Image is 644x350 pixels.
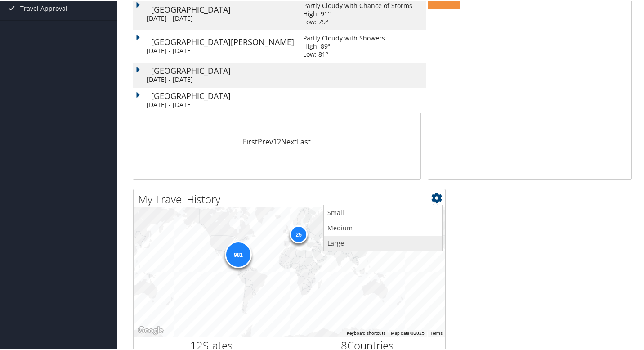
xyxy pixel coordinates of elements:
div: Partly Cloudy with Showers [303,33,385,41]
a: Terms (opens in new tab) [430,330,443,335]
div: 25 [290,224,308,242]
a: Last [297,136,311,146]
a: Medium [324,220,442,235]
div: [GEOGRAPHIC_DATA] [151,4,294,13]
a: 2 [277,136,281,146]
button: Keyboard shortcuts [347,329,385,336]
h2: My Travel History [138,191,445,206]
a: Prev [258,136,273,146]
div: [GEOGRAPHIC_DATA][PERSON_NAME] [151,37,294,45]
span: Map data ©2025 [391,330,425,335]
div: Low: 75° [303,17,412,25]
div: [DATE] - [DATE] [147,100,290,108]
div: [DATE] - [DATE] [147,75,290,83]
div: Low: 81° [303,49,385,58]
div: High: 89° [303,41,385,49]
div: High: 91° [303,9,412,17]
div: [DATE] - [DATE] [147,46,290,54]
div: [DATE] - [DATE] [147,13,290,22]
div: Partly Cloudy with Chance of Storms [303,1,412,9]
a: Small [324,204,442,220]
a: 1 [273,136,277,146]
a: Large [324,235,442,250]
div: [GEOGRAPHIC_DATA] [151,91,294,99]
a: Open this area in Google Maps (opens a new window) [136,324,165,336]
div: 981 [225,240,252,267]
img: Google [136,324,165,336]
a: Next [281,136,297,146]
a: First [243,136,258,146]
div: [GEOGRAPHIC_DATA] [151,66,294,74]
